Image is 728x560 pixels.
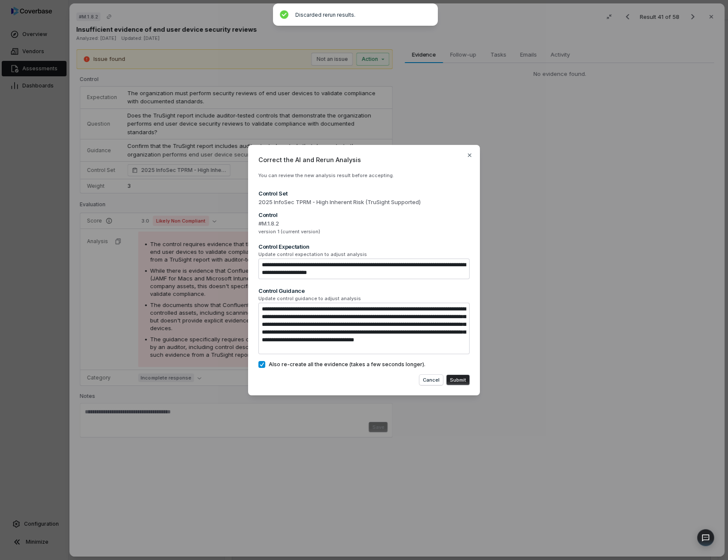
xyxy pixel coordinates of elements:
[258,198,470,207] span: 2025 InfoSec TPRM - High Inherent Risk (TruSight Supported)
[295,12,355,18] span: Discarded rerun results.
[258,211,470,219] div: Control
[446,375,470,385] button: Submit
[258,295,470,302] span: Update control guidance to adjust analysis
[419,375,443,385] button: Cancel
[269,361,425,368] span: Also re-create all the evidence (takes a few seconds longer).
[258,155,470,164] span: Correct the AI and Rerun Analysis
[258,287,470,295] div: Control Guidance
[258,172,394,178] span: You can review the new analysis result before accepting.
[258,361,265,368] button: Also re-create all the evidence (takes a few seconds longer).
[258,220,470,228] span: #M.1.8.2
[258,251,470,258] span: Update control expectation to adjust analysis
[258,190,470,197] div: Control Set
[258,243,470,250] div: Control Expectation
[258,229,470,235] span: version 1 (current version)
